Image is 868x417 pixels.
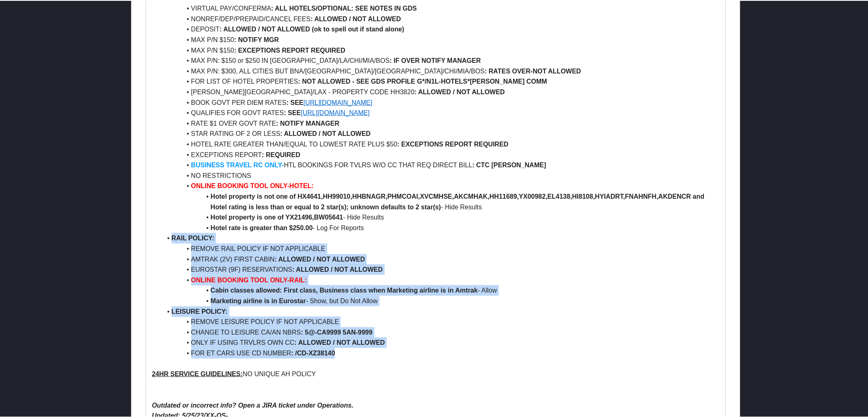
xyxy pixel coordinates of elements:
strong: : NOTIFY MANAGER [276,119,339,126]
a: [URL][DOMAIN_NAME] [301,109,370,115]
li: - Hide Results [162,211,720,222]
li: AMTRAK (2V) FIRST CABIN [162,253,720,264]
p: NO UNIQUE AH POLICY [152,368,720,379]
li: [PERSON_NAME][GEOGRAPHIC_DATA]/LAX - PROPERTY CODE HH3820 [162,86,720,97]
strong: : SEE [286,98,304,105]
strong: Marketing airline is in Eurostar [211,297,306,304]
strong: : 5@-CA9999 5AN-9999 [301,328,372,335]
strong: : ALLOWED / NOT ALLOWED [311,15,401,22]
strong: Hotel rate is greater than $250.00 [211,224,313,231]
li: REMOVE LEISURE POLICY IF NOT APPLICABLE [162,316,720,326]
strong: ONLINE BOOKING TOOL ONLY-HOTEL: [191,182,314,189]
em: Outdated or incorrect info? Open a JIRA ticket under Operations. [152,401,354,408]
a: [URL][DOMAIN_NAME] [304,98,372,105]
li: MAX P/N $150 [162,34,720,44]
li: NONREF/DEP/PREPAID/CANCEL FEES [162,13,720,24]
li: HOTEL RATE GREATER THAN/EQUAL TO LOWEST RATE PLUS $50 [162,138,720,149]
strong: Hotel property is one of YX21496,BW05641 [211,213,343,220]
li: MAX P/N: $300, ALL CITIES BUT BNA/[GEOGRAPHIC_DATA]/[GEOGRAPHIC_DATA]/CHI/MIA/BOS [162,65,720,76]
li: EXCEPTIONS REPORT [162,149,720,160]
strong: : NOT ALLOWED - SEE GDS PROFILE G*/N1L-HOTELS*[PERSON_NAME] COMM [298,77,547,84]
strong: : ALLOWED / NOT ALLOWED (ok to spell out if stand alone) [220,25,404,32]
li: FOR ET CARS USE CD NUMBER [162,347,720,358]
li: BOOK GOVT PER DIEM RATES [162,97,720,107]
strong: : /CD-XZ38140 [291,349,335,356]
strong: : RATES OVER-NOT ALLOWED [485,67,581,74]
li: ONLY IF USING TRVLRS OWN CC [162,337,720,347]
strong: BUSINESS TRAVEL RC ONLY- [191,161,284,168]
li: - Allow [162,284,720,295]
strong: : ALLOWED / NOT ALLOWED [414,88,505,95]
strong: RAIL POLICY: [172,234,214,241]
strong: ONLINE BOOKING TOOL ONLY-RAIL: [191,276,307,283]
li: STAR RATING OF 2 OR LESS [162,128,720,138]
li: - Hide Results [162,191,720,211]
li: - Show, but Do Not Allow [162,295,720,306]
strong: Cabin classes allowed: First class, Business class when Marketing airline is in Amtrak [211,286,478,293]
li: NO RESTRICTIONS [162,170,720,180]
li: MAX P/N $150 [162,44,720,55]
strong: : SEE [284,109,301,115]
strong: : NOTIFY MGR [234,35,279,42]
strong: : IF OVER [390,56,420,63]
li: RATE $1 OVER GOVT RATE [162,118,720,128]
strong: : ALLOWED / NOT ALLOWED [292,265,383,272]
li: QUALIFIES FOR GOVT RATES [162,107,720,118]
strong: : ALLOWED / NOT ALLOWED [295,338,385,345]
strong: NOTIFY MANAGER [421,56,480,63]
li: MAX P/N: $150 or $250 IN [GEOGRAPHIC_DATA]/LA/CHI/MIA/BOS [162,55,720,65]
strong: : ALL HOTELS/OPTIONAL: SEE NOTES IN GDS [271,4,416,11]
li: VIRTUAL PAY/CONFERMA [162,2,720,13]
li: REMOVE RAIL POLICY IF NOT APPLICABLE [162,243,720,253]
strong: : ALLOWED / NOT ALLOWED [275,255,365,262]
strong: : REQUIRED [262,151,300,157]
li: EUROSTAR (9F) RESERVATIONS [162,264,720,274]
li: DEPOSIT [162,23,720,34]
u: 24HR SERVICE GUIDELINES: [152,370,243,377]
strong: : ALLOWED / NOT ALLOWED [280,129,371,136]
strong: : EXCEPTIONS REPORT REQUIRED [397,140,509,147]
li: CHANGE TO LEISURE CA/AN NBRS [162,326,720,337]
strong: : CTC [PERSON_NAME] [472,161,546,168]
li: - Log For Reports [162,222,720,233]
li: HTL BOOKINGS FOR TVLRS W/O CC THAT REQ DIRECT BILL [162,159,720,170]
strong: LEISURE POLICY: [172,307,228,314]
li: FOR LIST OF HOTEL PROPERTIES [162,75,720,86]
strong: : EXCEPTIONS REPORT REQUIRED [234,46,346,53]
strong: Hotel property is not one of HX4641,HH99010,HHBNAGR,PHMCOAI,XVCMHSE,AKCMHAK,HH11689,YX00982,EL413... [211,192,706,210]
